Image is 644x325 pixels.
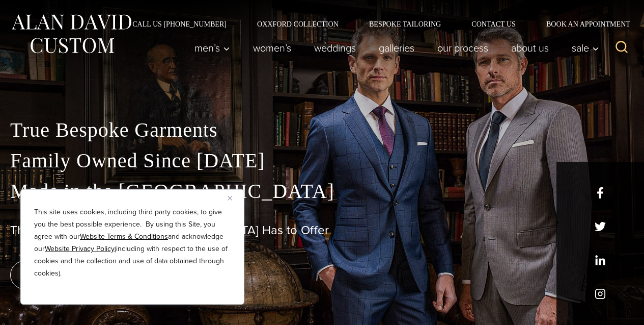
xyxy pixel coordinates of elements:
a: Book an Appointment [531,20,634,28]
a: book an appointment [10,261,153,289]
a: weddings [303,38,368,58]
p: True Bespoke Garments Family Owned Since [DATE] Made in the [GEOGRAPHIC_DATA] [10,115,634,207]
a: Women’s [242,38,303,58]
a: Galleries [368,38,426,58]
a: Website Privacy Policy [45,243,115,254]
a: Website Terms & Conditions [80,231,168,242]
nav: Secondary Navigation [117,20,634,28]
img: Close [228,196,232,201]
button: Close [228,192,240,204]
span: Men’s [194,43,230,53]
a: Bespoke Tailoring [354,20,456,28]
img: Alan David Custom [10,11,132,57]
a: About Us [500,38,561,58]
a: Oxxford Collection [242,20,354,28]
p: This site uses cookies, including third party cookies, to give you the best possible experience. ... [34,206,231,280]
span: Sale [572,43,599,53]
a: Contact Us [456,20,531,28]
h1: The Best Custom Suits [GEOGRAPHIC_DATA] Has to Offer [10,223,634,238]
a: Call Us [PHONE_NUMBER] [117,20,242,28]
a: Our Process [426,38,500,58]
nav: Primary Navigation [183,38,605,58]
button: View Search Form [609,36,634,60]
